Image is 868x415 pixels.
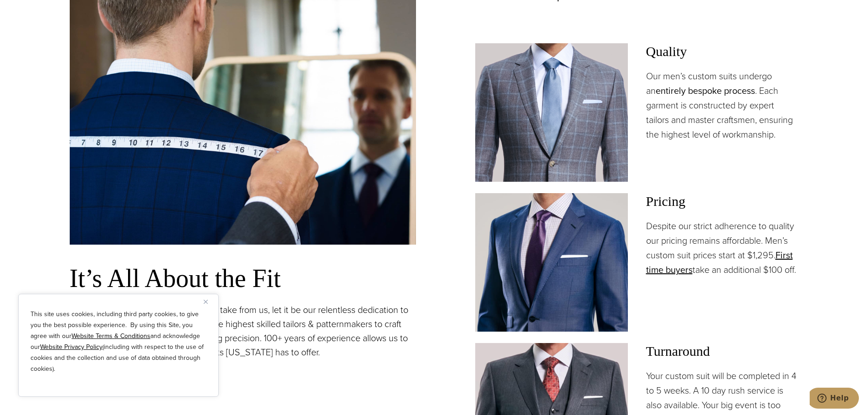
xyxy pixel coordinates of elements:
[70,303,416,359] p: If there is one piece of information you take from us, let it be our relentless dedication to the...
[204,296,215,307] button: Close
[475,193,628,332] img: Client in blue solid custom made suit with white shirt and navy tie. Fabric by Scabal.
[646,193,799,210] h3: Pricing
[204,300,208,304] img: Close
[646,43,799,60] h3: Quality
[72,331,150,341] a: Website Terms & Conditions
[646,343,799,359] h3: Turnaround
[70,263,416,294] h3: It’s All About the Fit
[656,84,755,97] a: entirely bespoke process
[646,219,799,277] p: Despite our strict adherence to quality our pricing remains affordable. Men’s custom suit prices ...
[31,309,206,374] p: This site uses cookies, including third party cookies, to give you the best possible experience. ...
[40,342,103,352] a: Website Privacy Policy
[475,43,628,182] img: Client in Zegna grey windowpane bespoke suit with white shirt and light blue tie.
[646,248,793,277] a: First time buyers
[646,69,799,142] p: Our men’s custom suits undergo an . Each garment is constructed by expert tailors and master craf...
[810,388,859,410] iframe: Opens a widget where you can chat to one of our agents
